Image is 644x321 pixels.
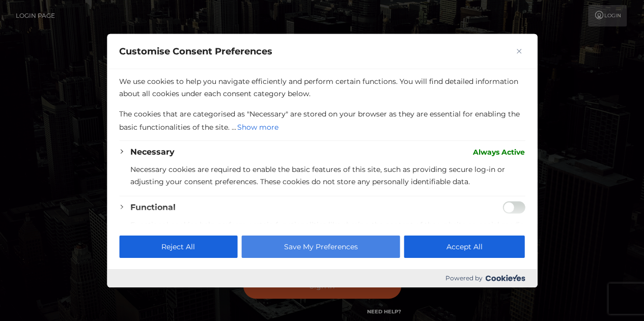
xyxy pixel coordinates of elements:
[130,201,176,213] button: Functional
[513,45,525,57] button: Close
[130,163,525,187] p: Necessary cookies are required to enable the basic features of this site, such as providing secur...
[241,236,400,258] button: Save My Preferences
[119,107,525,134] p: The cookies that are categorised as "Necessary" are stored on your browser as they are essential ...
[119,75,525,99] p: We use cookies to help you navigate efficiently and perform certain functions. You will find deta...
[130,145,175,158] button: Necessary
[236,120,279,134] button: Show more
[516,48,521,53] img: Close
[119,45,272,57] span: Customise Consent Preferences
[473,145,525,158] span: Always Active
[107,34,537,287] div: Customise Consent Preferences
[404,236,525,258] button: Accept All
[119,236,237,258] button: Reject All
[502,201,525,213] input: Enable Functional
[107,269,537,287] div: Powered by
[485,275,525,281] img: Cookieyes logo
